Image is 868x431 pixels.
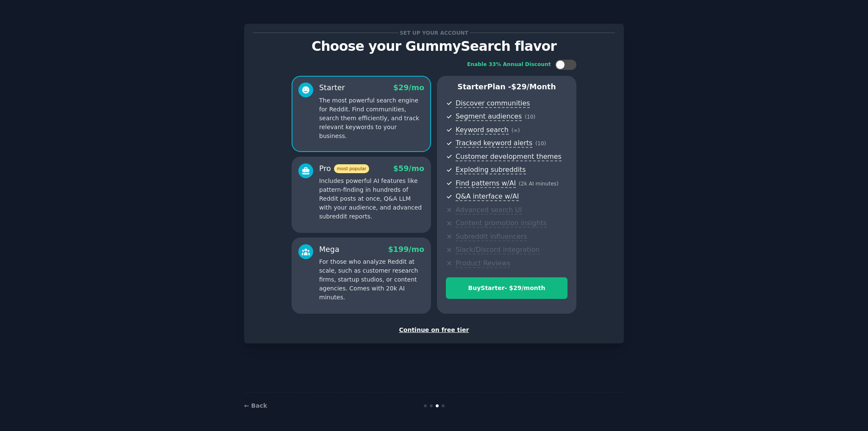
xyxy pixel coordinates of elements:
span: Slack/Discord integration [456,246,540,254]
div: Buy Starter - $ 29 /month [446,284,567,293]
span: $ 29 /month [511,83,556,91]
span: most popular [334,164,370,173]
p: The most powerful search engine for Reddit. Find communities, search them efficiently, and track ... [319,96,424,141]
span: $ 199 /mo [388,245,424,254]
span: $ 29 /mo [393,83,424,92]
div: Mega [319,244,339,255]
span: Keyword search [456,126,509,135]
span: Find patterns w/AI [456,179,516,188]
span: Customer development themes [456,152,562,161]
span: Subreddit influencers [456,232,527,241]
p: Starter Plan - [446,82,568,92]
a: ← Back [244,402,267,409]
div: Enable 33% Annual Discount [467,61,551,69]
span: Discover communities [456,99,530,108]
span: $ 59 /mo [393,164,424,173]
div: Continue on free tier [253,326,615,334]
span: ( ∞ ) [512,127,520,133]
span: Product Reviews [456,259,510,268]
span: ( 10 ) [535,141,546,146]
p: Choose your GummySearch flavor [253,39,615,54]
span: ( 10 ) [525,114,535,120]
div: Starter [319,83,345,93]
span: Exploding subreddits [456,166,526,174]
span: ( 2k AI minutes ) [519,181,559,187]
span: Set up your account [398,28,470,37]
span: Tracked keyword alerts [456,139,532,148]
p: For those who analyze Reddit at scale, such as customer research firms, startup studios, or conte... [319,257,424,302]
span: Advanced search UI [456,206,522,215]
span: Segment audiences [456,112,522,121]
span: Content promotion insights [456,219,547,228]
button: BuyStarter- $29/month [446,277,568,299]
div: Pro [319,163,369,174]
span: Q&A interface w/AI [456,192,519,201]
p: Includes powerful AI features like pattern-finding in hundreds of Reddit posts at once, Q&A LLM w... [319,177,424,221]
